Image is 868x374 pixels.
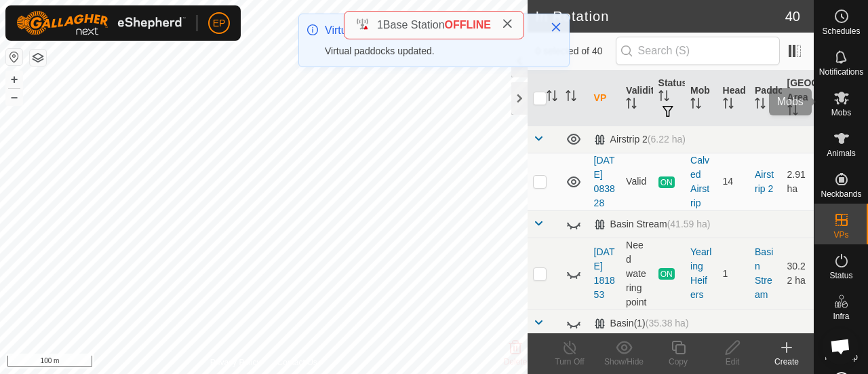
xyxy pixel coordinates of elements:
input: Search (S) [616,37,780,65]
p-sorticon: Activate to sort [626,100,637,111]
p-sorticon: Activate to sort [755,100,766,111]
span: Neckbands [821,190,861,198]
span: Mobs [831,109,851,117]
span: Infra [833,312,849,320]
button: + [6,71,22,88]
th: Validity [620,71,652,126]
span: VPs [833,231,848,239]
p-sorticon: Activate to sort [690,100,701,111]
th: [GEOGRAPHIC_DATA] Area [782,71,814,126]
span: (6.22 ha) [648,134,686,145]
a: Basin Stream [755,246,773,300]
td: Need watering point [620,238,652,310]
span: OFFLINE [445,19,491,31]
span: Animals [827,149,856,157]
td: 14 [717,153,749,210]
div: Yearling Heifers [690,245,711,302]
span: Status [829,272,852,280]
div: Create [759,356,814,368]
button: Map Layers [30,50,46,66]
span: Notifications [819,68,863,76]
span: 0 selected of 40 [536,44,616,58]
a: Privacy Policy [210,356,261,369]
div: Basin(1) [594,318,689,329]
span: EP [213,16,226,31]
span: ON [658,176,675,188]
div: Calved Airstrip [690,153,711,210]
a: Contact Us [277,356,317,369]
a: Airstrip 2 [755,169,774,194]
div: Edit [705,356,759,368]
button: Close [547,18,566,37]
td: 2.91 ha [782,153,814,210]
span: 1 [377,19,383,31]
span: (41.59 ha) [667,219,711,229]
div: Open chat [822,328,859,364]
div: Virtual paddocks updated. [325,44,536,58]
p-sorticon: Activate to sort [723,100,734,111]
div: Copy [651,356,705,368]
p-sorticon: Activate to sort [658,92,669,103]
button: – [6,89,22,105]
span: ON [658,268,675,280]
span: (35.38 ha) [646,318,689,329]
div: Basin Stream [594,219,711,230]
th: Mob [685,71,717,126]
div: Show/Hide [597,356,651,368]
span: 40 [785,6,800,26]
p-sorticon: Activate to sort [547,92,557,103]
span: Schedules [822,27,860,35]
td: 1 [717,238,749,310]
a: [DATE] 083828 [594,155,615,208]
span: Base Station [383,19,445,31]
th: Paddock [749,71,781,126]
td: Valid [620,153,652,210]
h2: In Rotation [536,8,785,24]
p-sorticon: Activate to sort [566,92,576,103]
th: VP [589,71,620,126]
th: Status [653,71,685,126]
div: Turn Off [542,356,597,368]
span: Heatmap [825,353,858,361]
div: Virtual Paddocks [325,22,536,39]
p-sorticon: Activate to sort [787,107,798,117]
th: Head [717,71,749,126]
td: 30.22 ha [782,238,814,310]
button: Reset Map [6,49,22,65]
a: [DATE] 181853 [594,246,615,300]
div: Airstrip 2 [594,134,686,145]
img: Gallagher Logo [16,11,186,35]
